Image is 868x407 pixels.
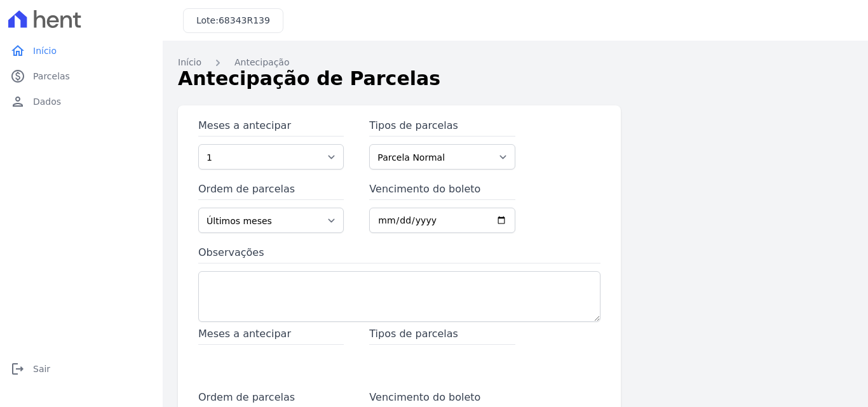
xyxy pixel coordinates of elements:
[5,356,158,382] a: logoutSair
[369,182,515,200] label: Vencimento do boleto
[5,63,158,89] a: paidParcelas
[178,56,853,69] nav: Breadcrumb
[196,14,270,27] h3: Lote:
[5,89,158,114] a: personDados
[10,361,25,377] i: logout
[178,64,853,93] h1: Antecipação de Parcelas
[219,15,270,25] span: 68343R139
[198,245,600,264] label: Observações
[10,43,25,58] i: home
[33,70,70,83] span: Parcelas
[10,69,25,84] i: paid
[369,326,515,345] span: Tipos de parcelas
[33,44,57,57] span: Início
[5,38,158,63] a: homeInício
[198,326,344,345] span: Meses a antecipar
[178,56,201,69] a: Início
[198,118,344,137] label: Meses a antecipar
[369,118,515,137] label: Tipos de parcelas
[234,56,289,69] a: Antecipação
[33,363,50,375] span: Sair
[33,95,61,108] span: Dados
[10,94,25,109] i: person
[198,182,344,200] label: Ordem de parcelas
